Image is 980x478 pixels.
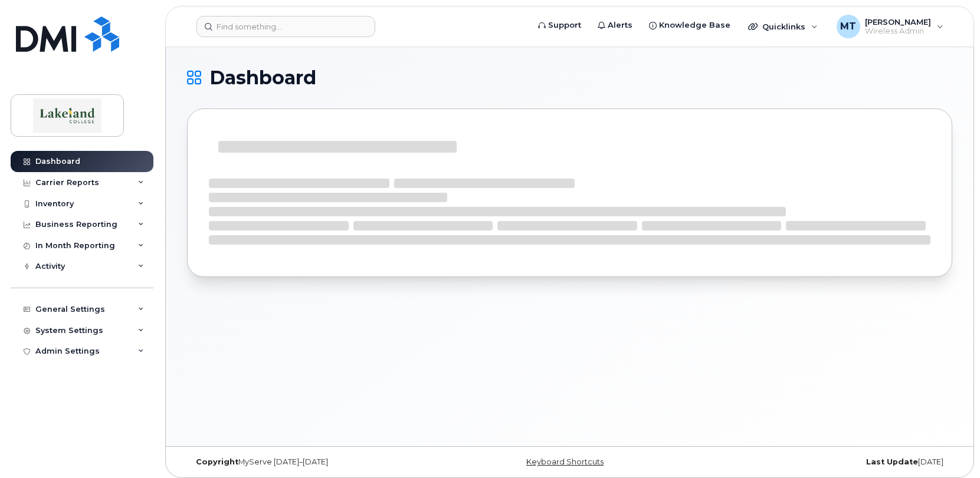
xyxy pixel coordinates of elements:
a: Keyboard Shortcuts [526,457,604,466]
span: Dashboard [209,69,316,87]
div: [DATE] [697,457,952,467]
div: MyServe [DATE]–[DATE] [187,457,442,467]
strong: Last Update [866,457,918,466]
strong: Copyright [196,457,238,466]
